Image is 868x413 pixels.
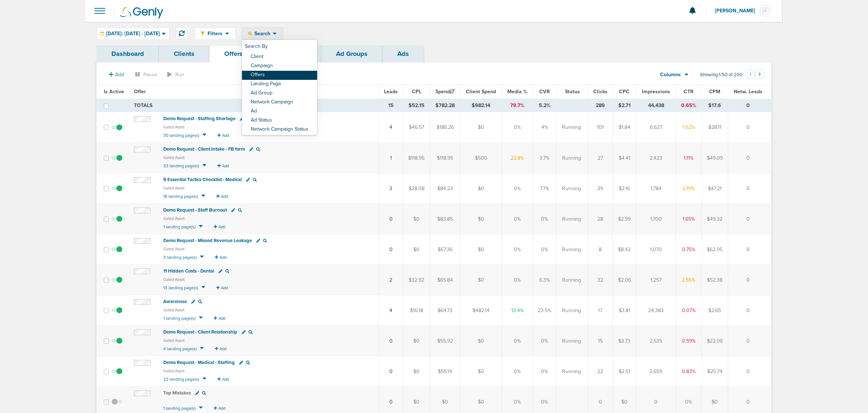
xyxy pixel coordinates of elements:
[593,89,607,95] span: Clicks
[562,307,581,314] span: Running
[321,45,382,62] a: Ad Groups
[728,265,771,295] td: 0
[163,360,235,365] span: Demo Request - Medical - Staffing
[676,173,702,204] td: 2.19%
[221,194,228,199] span: Add
[728,295,771,326] td: 0
[163,285,198,290] span: 13 landing page(s)
[389,216,393,222] a: 0
[460,204,502,234] td: $0
[755,70,764,79] button: Go to next page
[613,173,636,204] td: $2.16
[209,45,258,62] a: Offers
[613,356,636,387] td: $2.51
[460,295,502,326] td: $482.14
[222,133,229,138] span: Add
[588,204,613,234] td: 28
[430,234,460,265] td: $67.36
[702,234,728,265] td: $62.95
[106,31,160,36] span: [DATE]: [DATE] - [DATE]
[403,265,430,295] td: $32.92
[163,238,252,244] span: Demo Request - Missed Revenue Leakage
[613,326,636,356] td: $3.73
[702,356,728,387] td: $20.74
[636,265,676,295] td: 1,257
[403,173,430,204] td: $28.08
[389,307,392,314] a: 4
[218,225,225,229] span: Add
[242,125,317,134] a: Network Campaign Status
[728,112,771,143] td: 0
[715,8,760,13] span: [PERSON_NAME]
[163,163,199,168] span: 33 landing page(s)
[242,116,317,125] a: Ad Status
[163,346,197,351] span: 4 landing page(s)
[676,265,702,295] td: 2.55%
[502,295,533,326] td: 13.4%
[218,406,225,411] span: Add
[430,173,460,204] td: $84.23
[382,45,424,62] a: Ads
[403,326,430,356] td: $0
[700,72,742,78] span: Showing 1-50 of 200
[613,234,636,265] td: $8.42
[389,277,392,283] a: 2
[533,99,557,112] td: 5.2%
[676,326,702,356] td: 0.59%
[684,89,694,95] span: CTR
[466,89,496,95] span: Client Spend
[562,216,581,223] span: Running
[533,204,557,234] td: 0%
[435,89,455,95] span: Spend
[660,71,681,78] span: Columns
[728,234,771,265] td: 0
[562,368,581,375] span: Running
[507,89,527,95] span: Media %
[562,155,581,162] span: Running
[728,143,771,173] td: 0
[613,265,636,295] td: $2.06
[163,146,245,152] span: Demo Request - Client Intake - FB form
[242,41,317,53] h6: Search By
[430,326,460,356] td: $55.92
[460,143,502,173] td: $500
[728,204,771,234] td: 0
[636,356,676,387] td: 2,659
[460,234,502,265] td: $0
[163,207,227,213] span: Demo Request - Staff Burnout
[163,377,199,382] span: 22 landing page(s)
[613,112,636,143] td: $1.84
[163,390,191,396] span: Top Mistakes
[562,185,581,192] span: Running
[460,112,502,143] td: $0
[562,277,581,284] span: Running
[702,265,728,295] td: $52.38
[588,234,613,265] td: 8
[379,99,403,112] td: 15
[562,124,581,131] span: Running
[120,7,163,19] img: Genly
[502,356,533,387] td: 0%
[460,326,502,356] td: $0
[746,71,764,79] ul: Pagination
[242,107,317,116] a: Ad
[430,295,460,326] td: $64.73
[702,143,728,173] td: $49.09
[636,326,676,356] td: 2,535
[163,368,374,375] small: Gated Asset
[430,265,460,295] td: $65.84
[533,326,557,356] td: 0%
[430,356,460,387] td: $55.14
[613,295,636,326] td: $3.81
[533,173,557,204] td: 7.7%
[242,62,317,71] a: Campaign
[533,295,557,326] td: 23.5%
[163,155,374,162] small: Gated Asset
[588,295,613,326] td: 17
[389,124,392,130] a: 4
[619,89,630,95] span: CPC
[588,173,613,204] td: 39
[728,173,771,204] td: 0
[636,99,676,112] td: 44,438
[502,234,533,265] td: 0%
